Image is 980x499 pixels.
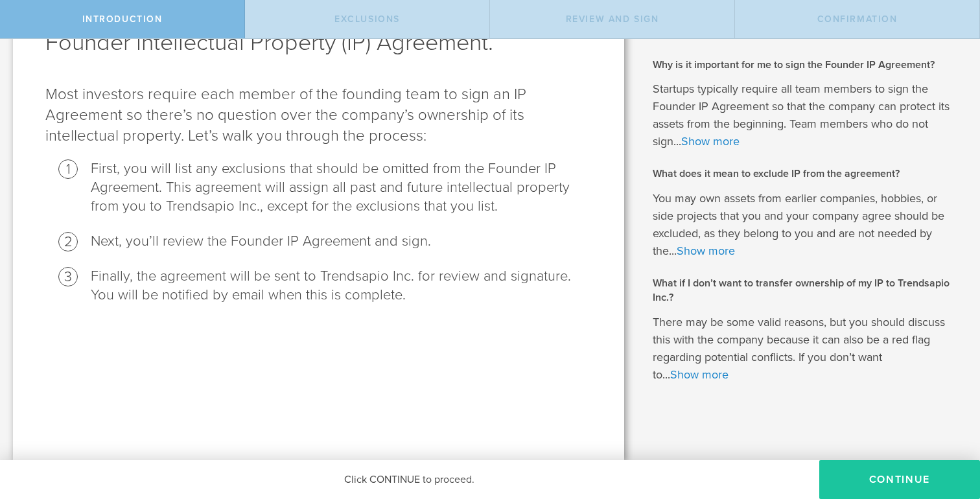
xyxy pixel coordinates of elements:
[819,460,980,499] button: Continue
[653,58,961,72] h2: Why is it important for me to sign the Founder IP Agreement?
[915,398,980,460] div: Widżet czatu
[915,398,980,460] iframe: Chat Widget
[653,314,961,384] p: There may be some valid reasons, but you should discuss this with the company because it can also...
[653,276,961,305] h2: What if I don’t want to transfer ownership of my IP to Trendsapio Inc.?
[681,134,740,148] a: Show more
[82,14,163,25] span: Introduction
[670,367,729,382] a: Show more
[334,14,400,25] span: Exclusions
[653,80,961,150] p: Startups typically require all team members to sign the Founder IP Agreement so that the company ...
[653,190,961,260] p: You may own assets from earlier companies, hobbies, or side projects that you and your company ag...
[697,25,756,40] a: Show more
[817,14,898,25] span: Confirmation
[91,267,592,305] li: Finally, the agreement will be sent to Trendsapio Inc. for review and signature. You will be noti...
[45,84,592,146] p: Most investors require each member of the founding team to sign an IP Agreement so there’s no que...
[91,159,592,216] li: First, you will list any exclusions that should be omitted from the Founder IP Agreement. This ag...
[566,14,659,25] span: Review and Sign
[91,232,592,251] li: Next, you’ll review the Founder IP Agreement and sign.
[653,167,961,181] h2: What does it mean to exclude IP from the agreement?
[677,244,735,258] a: Show more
